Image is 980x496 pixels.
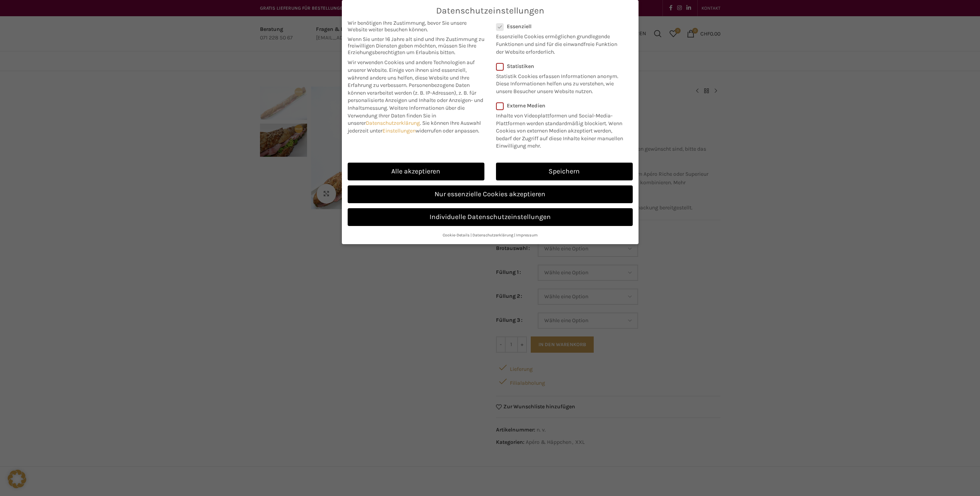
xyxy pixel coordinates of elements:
a: Einstellungen [382,127,416,134]
p: Inhalte von Videoplattformen und Social-Media-Plattformen werden standardmäßig blockiert. Wenn Co... [496,109,628,150]
a: Datenschutzerklärung [472,233,513,238]
span: Wir verwenden Cookies und andere Technologien auf unserer Website. Einige von ihnen sind essenzie... [348,59,475,88]
span: Sie können Ihre Auswahl jederzeit unter widerrufen oder anpassen. [348,120,481,134]
label: Externe Medien [496,102,628,109]
a: Alle akzeptieren [348,163,484,180]
span: Wir benötigen Ihre Zustimmung, bevor Sie unsere Website weiter besuchen können. [348,20,484,33]
label: Statistiken [496,63,623,70]
a: Speichern [496,163,633,180]
span: Personenbezogene Daten können verarbeitet werden (z. B. IP-Adressen), z. B. für personalisierte A... [348,82,483,111]
span: Wenn Sie unter 16 Jahre alt sind und Ihre Zustimmung zu freiwilligen Diensten geben möchten, müss... [348,36,484,56]
label: Essenziell [496,23,623,30]
a: Datenschutzerklärung [366,120,420,126]
a: Cookie-Details [443,233,470,238]
span: Weitere Informationen über die Verwendung Ihrer Daten finden Sie in unserer . [348,105,465,126]
p: Statistik Cookies erfassen Informationen anonym. Diese Informationen helfen uns zu verstehen, wie... [496,70,623,95]
p: Essenzielle Cookies ermöglichen grundlegende Funktionen und sind für die einwandfreie Funktion de... [496,30,623,56]
a: Impressum [516,233,538,238]
a: Individuelle Datenschutzeinstellungen [348,208,633,226]
span: Datenschutzeinstellungen [436,6,544,16]
a: Nur essenzielle Cookies akzeptieren [348,185,633,203]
